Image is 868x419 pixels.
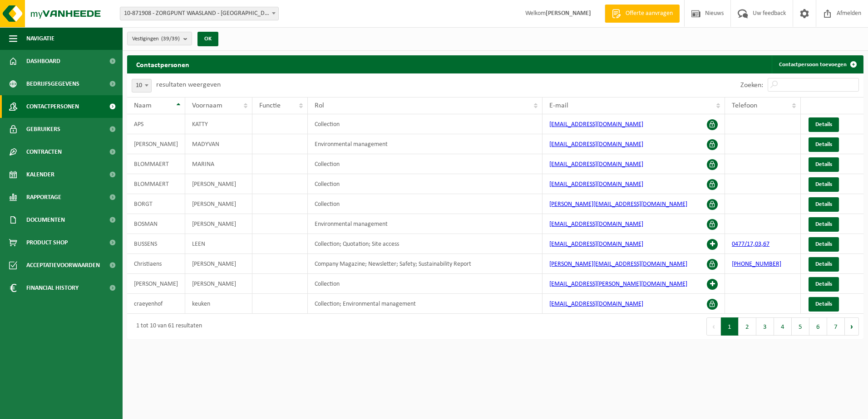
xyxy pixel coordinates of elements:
[185,254,252,274] td: [PERSON_NAME]
[185,274,252,294] td: [PERSON_NAME]
[809,237,839,252] a: Details
[185,154,252,174] td: MARINA
[127,194,185,214] td: BORGT
[26,186,61,209] span: Rapportage
[127,294,185,314] td: craeyenhof
[549,301,643,307] a: [EMAIL_ADDRESS][DOMAIN_NAME]
[815,122,832,127] span: Details
[739,317,756,336] button: 2
[308,214,542,234] td: Environmental management
[127,234,185,254] td: BUSSENS
[772,55,863,73] a: Contactpersoon toevoegen
[308,154,542,174] td: Collection
[815,181,832,187] span: Details
[308,174,542,194] td: Collection
[192,102,222,109] span: Voornaam
[549,201,687,208] a: [PERSON_NAME][EMAIL_ADDRESS][DOMAIN_NAME]
[774,317,792,336] button: 4
[26,209,65,231] span: Documenten
[132,79,152,93] span: 10
[815,221,832,227] span: Details
[732,102,757,109] span: Telefoon
[809,157,839,172] a: Details
[127,32,192,45] button: Vestigingen(39/39)
[185,194,252,214] td: [PERSON_NAME]
[549,161,643,168] a: [EMAIL_ADDRESS][DOMAIN_NAME]
[549,261,687,268] a: [PERSON_NAME][EMAIL_ADDRESS][DOMAIN_NAME]
[26,27,54,50] span: Navigatie
[809,257,839,272] a: Details
[809,117,839,132] a: Details
[815,281,832,287] span: Details
[26,118,60,141] span: Gebruikers
[809,317,827,336] button: 6
[26,231,68,254] span: Product Shop
[197,32,218,46] button: OK
[809,197,839,212] a: Details
[815,141,832,147] span: Details
[185,214,252,234] td: [PERSON_NAME]
[185,234,252,254] td: LEEN
[605,5,680,23] a: Offerte aanvragen
[127,154,185,174] td: BLOMMAERT
[308,274,542,294] td: Collection
[721,317,739,336] button: 1
[549,181,643,188] a: [EMAIL_ADDRESS][DOMAIN_NAME]
[623,9,675,18] span: Offerte aanvragen
[26,141,62,163] span: Contracten
[308,134,542,154] td: Environmental management
[815,301,832,307] span: Details
[185,134,252,154] td: MADYVAN
[815,241,832,247] span: Details
[26,163,54,186] span: Kalender
[792,317,809,336] button: 5
[134,102,152,109] span: Naam
[132,32,180,46] span: Vestigingen
[308,294,542,314] td: Collection; Environmental management
[127,114,185,134] td: APS
[815,261,832,267] span: Details
[26,277,79,299] span: Financial History
[185,114,252,134] td: KATTY
[185,174,252,194] td: [PERSON_NAME]
[845,317,859,336] button: Next
[259,102,281,109] span: Functie
[26,95,79,118] span: Contactpersonen
[740,82,763,89] label: Zoeken:
[127,254,185,274] td: Christiaens
[815,161,832,167] span: Details
[809,177,839,192] a: Details
[127,134,185,154] td: [PERSON_NAME]
[127,214,185,234] td: BOSMAN
[26,254,100,277] span: Acceptatievoorwaarden
[809,217,839,232] a: Details
[549,102,568,109] span: E-mail
[308,254,542,274] td: Company Magazine; Newsletter; Safety; Sustainability Report
[156,81,221,88] label: resultaten weergeven
[315,102,324,109] span: Rol
[185,294,252,314] td: keuken
[732,261,781,268] a: [PHONE_NUMBER]
[809,297,839,312] a: Details
[161,36,180,42] count: (39/39)
[809,137,839,152] a: Details
[120,7,278,20] span: 10-871908 - ZORGPUNT WAASLAND - BEVEREN-WAAS
[732,241,769,248] a: 0477/17,03,67
[127,55,198,73] h2: Contactpersonen
[549,281,687,287] a: [EMAIL_ADDRESS][PERSON_NAME][DOMAIN_NAME]
[827,317,845,336] button: 7
[756,317,774,336] button: 3
[26,73,79,95] span: Bedrijfsgegevens
[120,7,279,20] span: 10-871908 - ZORGPUNT WAASLAND - BEVEREN-WAAS
[809,277,839,292] a: Details
[127,174,185,194] td: BLOMMAERT
[132,318,202,335] div: 1 tot 10 van 61 resultaten
[308,194,542,214] td: Collection
[815,201,832,207] span: Details
[308,234,542,254] td: Collection; Quotation; Site access
[549,141,643,148] a: [EMAIL_ADDRESS][DOMAIN_NAME]
[549,221,643,228] a: [EMAIL_ADDRESS][DOMAIN_NAME]
[308,114,542,134] td: Collection
[546,10,591,17] strong: [PERSON_NAME]
[549,241,643,248] a: [EMAIL_ADDRESS][DOMAIN_NAME]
